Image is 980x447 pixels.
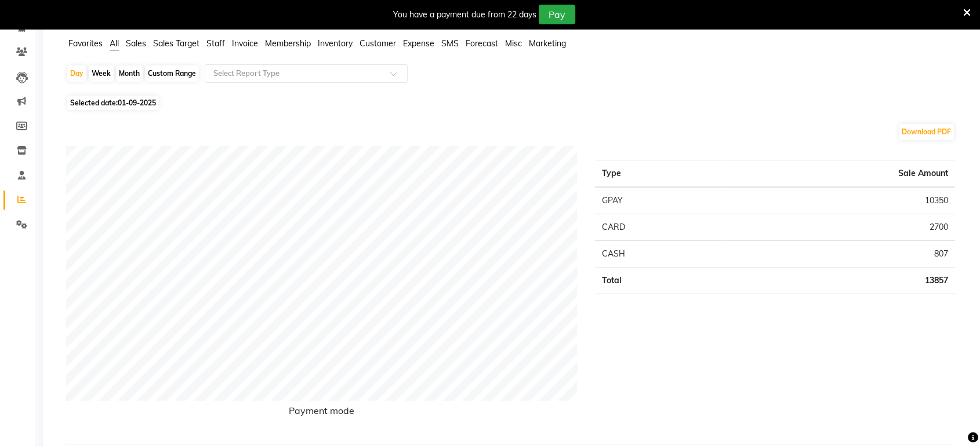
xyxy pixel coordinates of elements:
span: Sales Target [153,38,199,49]
td: 2700 [727,214,955,241]
td: 13857 [727,268,955,294]
span: Expense [403,38,434,49]
td: CARD [595,214,728,241]
div: You have a payment due from 22 days [393,9,536,21]
span: Inventory [318,38,353,49]
div: Month [116,65,143,82]
td: GPAY [595,187,728,214]
span: Selected date: [67,96,159,110]
td: Total [595,268,728,294]
span: Misc [505,38,522,49]
td: CASH [595,241,728,268]
span: Invoice [232,38,258,49]
span: SMS [441,38,459,49]
span: Membership [265,38,311,49]
h6: Payment mode [66,405,578,421]
span: Forecast [466,38,498,49]
div: Custom Range [145,65,199,82]
span: Customer [360,38,396,49]
th: Sale Amount [727,160,955,188]
div: Week [89,65,114,82]
span: Sales [126,38,146,49]
span: 01-09-2025 [118,98,156,107]
span: Staff [206,38,225,49]
td: 807 [727,241,955,268]
button: Pay [539,5,575,24]
span: Favorites [68,38,103,49]
td: 10350 [727,187,955,214]
div: Day [67,65,86,82]
span: Marketing [529,38,566,49]
th: Type [595,160,728,188]
button: Download PDF [899,124,954,140]
span: All [110,38,119,49]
